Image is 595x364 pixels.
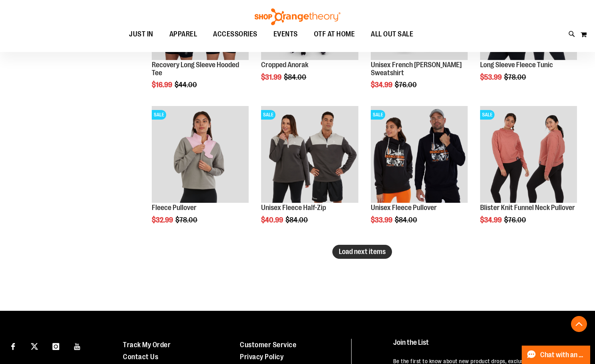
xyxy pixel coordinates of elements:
[285,216,309,224] span: $84.00
[367,102,472,244] div: product
[480,204,575,212] a: Blister Knit Funnel Neck Pullover
[371,204,437,212] a: Unisex Fleece Pullover
[371,106,468,203] img: Product image for Unisex Fleece Pullover
[371,216,394,224] span: $33.99
[28,339,42,353] a: Visit our X page
[175,81,198,89] span: $44.00
[253,8,342,25] img: Shop Orangetheory
[261,73,283,81] span: $31.99
[152,106,249,203] img: Product image for Fleece Pullover
[152,204,197,212] a: Fleece Pullover
[240,341,296,349] a: Customer Service
[49,339,63,353] a: Visit our Instagram page
[31,343,38,350] img: Twitter
[480,106,577,203] img: Product image for Blister Knit Funnelneck Pullover
[261,61,308,69] a: Cropped Anorak
[6,339,20,353] a: Visit our Facebook page
[339,248,386,256] span: Load next items
[152,110,166,120] span: SALE
[371,110,385,120] span: SALE
[480,106,577,204] a: Product image for Blister Knit Funnelneck PulloverSALE
[152,216,174,224] span: $32.99
[261,110,275,120] span: SALE
[284,73,308,81] span: $84.00
[480,61,553,69] a: Long Sleeve Fleece Tunic
[480,73,503,81] span: $53.99
[540,351,585,359] span: Chat with an Expert
[70,339,84,353] a: Visit our Youtube page
[476,102,581,244] div: product
[480,110,494,120] span: SALE
[393,339,579,354] h4: Join the List
[152,81,173,89] span: $16.99
[152,106,249,204] a: Product image for Fleece PulloverSALE
[314,25,355,43] span: OTF AT HOME
[371,25,413,43] span: ALL OUT SALE
[261,106,358,203] img: Product image for Unisex Fleece Half Zip
[504,216,527,224] span: $76.00
[480,216,503,224] span: $34.99
[240,353,283,361] a: Privacy Policy
[261,204,326,212] a: Unisex Fleece Half-Zip
[504,73,527,81] span: $78.00
[261,106,358,204] a: Product image for Unisex Fleece Half ZipSALE
[261,216,284,224] span: $40.99
[371,61,462,77] a: Unisex French [PERSON_NAME] Sweatshirt
[332,245,392,259] button: Load next items
[395,81,418,89] span: $76.00
[148,102,253,244] div: product
[169,25,197,43] span: APPAREL
[175,216,199,224] span: $78.00
[395,216,418,224] span: $84.00
[371,106,468,204] a: Product image for Unisex Fleece PulloverSALE
[213,25,257,43] span: ACCESSORIES
[522,346,591,364] button: Chat with an Expert
[371,81,394,89] span: $34.99
[257,102,362,244] div: product
[129,25,153,43] span: JUST IN
[152,61,239,77] a: Recovery Long Sleeve Hooded Tee
[571,316,587,332] button: Back To Top
[273,25,298,43] span: EVENTS
[123,353,158,361] a: Contact Us
[123,341,171,349] a: Track My Order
